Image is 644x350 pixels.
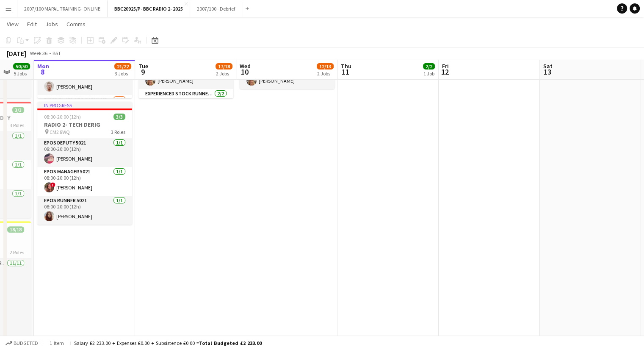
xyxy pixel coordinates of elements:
[138,62,148,70] span: Tue
[4,339,39,348] button: Budgeted
[7,20,19,28] span: View
[37,121,132,128] h3: RADIO 2- TECH DERIG
[423,70,434,77] div: 1 Job
[108,0,190,17] button: BBC20925/P- BBC RADIO 2- 2025
[10,249,24,256] span: 2 Roles
[74,340,262,346] div: Salary £2 233.00 + Expenses £0.00 + Subsistence £0.00 =
[37,196,132,225] app-card-role: EPOS Runner 50211/108:00-20:00 (12h)[PERSON_NAME]
[28,50,49,56] span: Week 36
[53,50,61,56] div: BST
[238,67,251,77] span: 10
[216,63,232,69] span: 17/18
[13,63,30,69] span: 50/50
[542,67,553,77] span: 13
[114,63,131,69] span: 21/22
[44,114,81,120] span: 08:00-20:00 (12h)
[45,20,58,28] span: Jobs
[3,19,22,30] a: View
[138,89,233,130] app-card-role: Experienced Stock Runner 50122/209:00-19:00 (10h)
[63,19,89,30] a: Comms
[199,340,262,346] span: Total Budgeted £2 233.00
[441,67,449,77] span: 12
[10,122,24,128] span: 3 Roles
[50,182,55,187] span: !
[216,70,232,77] div: 2 Jobs
[27,20,37,28] span: Edit
[66,20,86,28] span: Comms
[37,138,132,167] app-card-role: EPOS Deputy 50211/108:00-20:00 (12h)[PERSON_NAME]
[317,63,334,69] span: 12/13
[37,102,132,225] app-job-card: In progress08:00-20:00 (12h)3/3RADIO 2- TECH DERIG CM2 8WQ3 RolesEPOS Deputy 50211/108:00-20:00 (...
[47,340,67,346] span: 1 item
[340,67,351,77] span: 11
[7,226,24,233] span: 18/18
[37,95,132,136] app-card-role: Experienced Stock Runner 50121/2
[36,67,49,77] span: 8
[113,114,125,120] span: 3/3
[137,67,148,77] span: 9
[37,102,132,108] div: In progress
[442,62,449,70] span: Fri
[317,70,333,77] div: 2 Jobs
[17,0,108,17] button: 2007/100 MAPAL TRAINING- ONLINE
[341,62,351,70] span: Thu
[240,62,251,70] span: Wed
[37,167,132,196] app-card-role: EPOS Manager 50211/108:00-20:00 (12h)![PERSON_NAME]
[14,340,38,346] span: Budgeted
[7,49,26,58] div: [DATE]
[111,129,125,135] span: 3 Roles
[12,107,24,113] span: 3/3
[115,70,131,77] div: 3 Jobs
[14,70,30,77] div: 5 Jobs
[37,62,49,70] span: Mon
[24,19,40,30] a: Edit
[190,0,242,17] button: 2007/100 - Debrief
[42,19,61,30] a: Jobs
[543,62,553,70] span: Sat
[50,129,70,135] span: CM2 8WQ
[423,63,435,69] span: 2/2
